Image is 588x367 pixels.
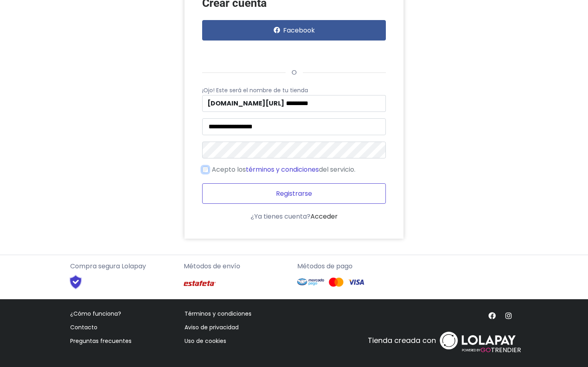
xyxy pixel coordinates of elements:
[185,323,239,331] a: Aviso de privacidad
[286,68,303,77] span: o
[70,310,121,318] a: ¿Cómo funciona?
[246,165,319,174] a: términos y condiciones
[297,274,324,290] img: Mercado Pago Logo
[185,310,251,318] a: Términos y condiciones
[481,345,491,355] span: GO
[297,262,404,271] p: Métodos de pago
[328,277,344,287] img: Mastercard Logo
[212,165,355,174] span: Acepto los del servicio.
[438,329,518,352] img: logo_white.svg
[438,325,518,356] a: POWERED BYGOTRENDIER
[185,337,226,345] a: Uso de cookies
[202,212,386,221] div: ¿Ya tienes cuenta?
[70,337,132,345] a: Preguntas frecuentes
[310,212,338,221] a: Acceder
[368,335,436,346] p: Tienda creada con
[202,183,386,204] button: Registrarse
[348,277,364,287] img: Visa Logo
[462,345,521,355] span: TRENDIER
[462,348,481,353] span: POWERED BY
[62,274,89,290] img: Shield Logo
[184,274,216,292] img: Estafeta Logo
[202,20,386,41] button: Facebook
[184,262,291,271] p: Métodos de envío
[202,86,308,94] small: ¡Ojo! Este será el nombre de tu tienda
[198,43,286,61] iframe: Botón de Acceder con Google
[70,323,97,331] a: Contacto
[202,95,285,112] span: [DOMAIN_NAME][URL]
[70,262,177,271] p: Compra segura Lolapay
